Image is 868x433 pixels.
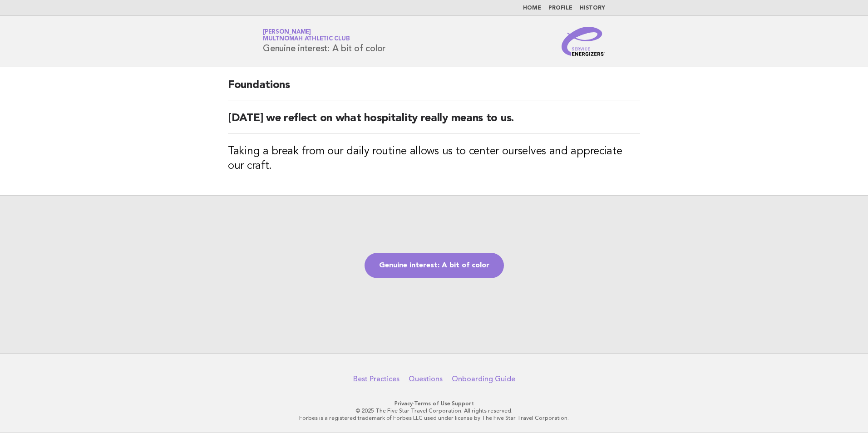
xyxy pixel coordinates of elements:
p: Forbes is a registered trademark of Forbes LLC used under license by The Five Star Travel Corpora... [156,414,712,422]
p: © 2025 The Five Star Travel Corporation. All rights reserved. [156,407,712,414]
h1: Genuine interest: A bit of color [263,30,385,53]
a: Support [452,400,474,407]
a: Terms of Use [414,400,450,407]
h2: Foundations [228,78,640,100]
a: Genuine interest: A bit of color [365,253,504,278]
a: Privacy [395,400,413,407]
img: Service Energizers [562,27,605,56]
a: Best Practices [353,374,399,384]
a: History [580,5,605,11]
span: Multnomah Athletic Club [263,36,350,42]
a: Onboarding Guide [452,374,515,384]
a: Questions [409,374,443,384]
h3: Taking a break from our daily routine allows us to center ourselves and appreciate our craft. [228,144,640,173]
a: Home [523,5,541,11]
p: · · [156,400,712,407]
h2: [DATE] we reflect on what hospitality really means to us. [228,111,640,133]
a: Profile [548,5,572,11]
a: [PERSON_NAME]Multnomah Athletic Club [263,29,350,42]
